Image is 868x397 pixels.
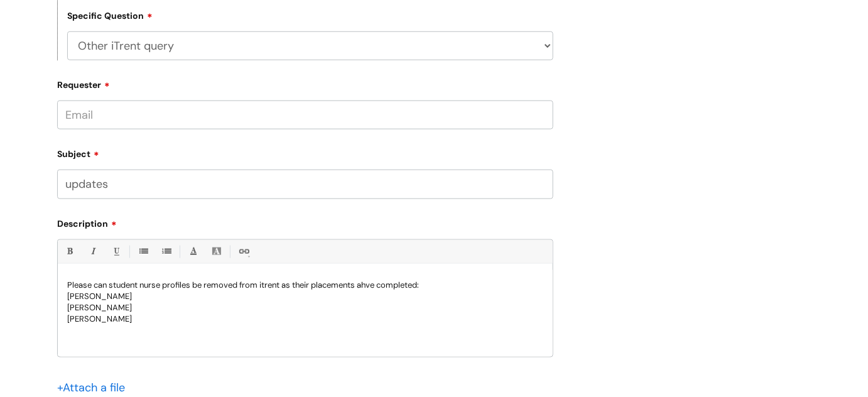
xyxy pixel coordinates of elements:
a: • Unordered List (Ctrl-Shift-7) [135,244,151,259]
p: [PERSON_NAME] [67,313,543,325]
p: Please can student nurse profiles be removed from itrent as their placements ahve completed: [67,280,543,291]
p: [PERSON_NAME] [67,302,543,313]
input: Email [57,101,553,129]
a: Back Color [209,244,224,259]
label: Description [57,214,553,229]
a: 1. Ordered List (Ctrl-Shift-8) [158,244,174,259]
a: Bold (Ctrl-B) [62,244,77,259]
label: Specific Question [67,9,153,21]
a: Link [236,244,251,259]
a: Font Color [185,244,201,259]
label: Requester [57,75,553,90]
a: Italic (Ctrl-I) [85,244,100,259]
label: Subject [57,144,553,160]
a: Underline(Ctrl-U) [108,244,124,259]
p: [PERSON_NAME] [67,291,543,302]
